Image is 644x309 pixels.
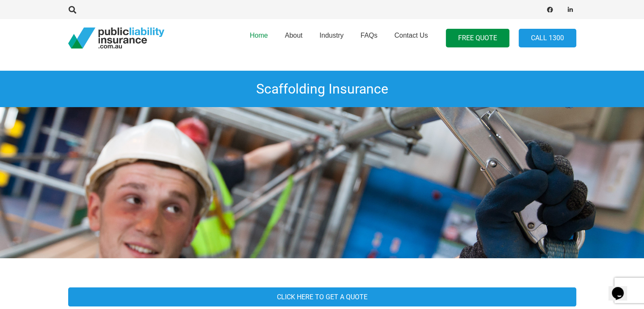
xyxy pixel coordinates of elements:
iframe: chat widget [608,275,636,301]
span: FAQs [360,32,377,39]
a: Search [64,6,81,14]
span: About [285,32,303,39]
a: Call 1300 [519,29,576,48]
a: Contact Us [386,17,436,60]
span: Industry [319,32,343,39]
a: LinkedIn [564,4,576,16]
a: pli_logotransparent [68,28,164,49]
a: FREE QUOTE [446,29,509,48]
a: FAQs [352,17,386,60]
span: Home [250,32,268,39]
span: Contact Us [394,32,428,39]
a: About [276,17,311,60]
a: Home [241,17,276,60]
a: Industry [311,17,352,60]
a: Facebook [544,4,556,16]
a: Click here to get a quote [68,287,576,306]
